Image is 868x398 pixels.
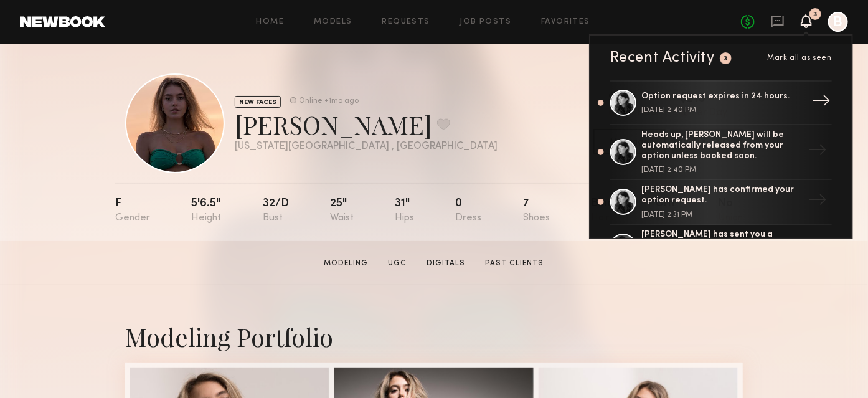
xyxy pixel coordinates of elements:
[115,198,150,224] div: F
[828,12,848,32] a: B
[191,198,221,224] div: 5'6.5"
[395,198,414,224] div: 31"
[641,92,803,102] div: Option request expires in 24 hours.
[803,136,832,168] div: →
[384,258,412,269] a: UGC
[641,211,803,219] div: [DATE] 2:31 PM
[641,130,803,161] div: Heads up, [PERSON_NAME] will be automatically released from your option unless booked soon.
[481,258,549,269] a: Past Clients
[610,225,832,270] a: [PERSON_NAME] has sent you a payment request.→
[610,125,832,180] a: Heads up, [PERSON_NAME] will be automatically released from your option unless booked soon.[DATE]...
[523,198,550,224] div: 7
[235,108,498,141] div: [PERSON_NAME]
[382,18,430,26] a: Requests
[807,87,836,119] div: →
[456,198,482,224] div: 0
[610,180,832,225] a: [PERSON_NAME] has confirmed your option request.[DATE] 2:31 PM→
[610,80,832,125] a: Option request expires in 24 hours.[DATE] 2:40 PM→
[263,198,289,224] div: 32/d
[330,198,354,224] div: 25"
[541,18,590,26] a: Favorites
[814,11,818,18] div: 3
[724,55,728,62] div: 3
[319,258,374,269] a: Modeling
[299,97,359,105] div: Online +1mo ago
[422,258,471,269] a: Digitals
[641,230,803,251] div: [PERSON_NAME] has sent you a payment request.
[235,141,498,152] div: [US_STATE][GEOGRAPHIC_DATA] , [GEOGRAPHIC_DATA]
[803,186,832,218] div: →
[125,320,743,353] div: Modeling Portfolio
[235,96,281,108] div: NEW FACES
[460,18,512,26] a: Job Posts
[257,18,285,26] a: Home
[610,50,715,65] div: Recent Activity
[641,185,803,206] div: [PERSON_NAME] has confirmed your option request.
[641,107,803,114] div: [DATE] 2:40 PM
[641,166,803,174] div: [DATE] 2:40 PM
[767,54,832,62] span: Mark all as seen
[803,230,832,263] div: →
[314,18,352,26] a: Models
